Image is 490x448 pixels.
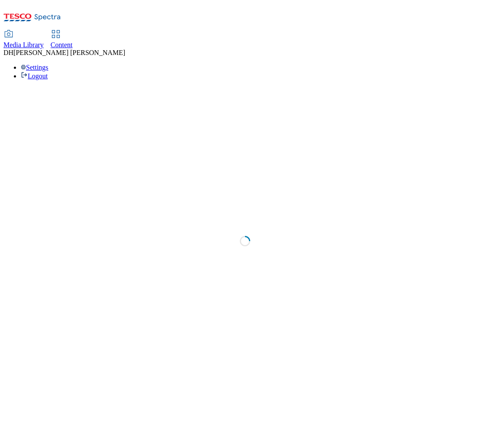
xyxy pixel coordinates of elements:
a: Content [51,31,73,49]
span: Media Library [3,41,44,48]
span: [PERSON_NAME] [PERSON_NAME] [13,49,125,56]
a: Logout [21,72,48,80]
a: Settings [21,64,48,71]
span: Content [51,41,73,48]
span: DH [3,49,13,56]
a: Media Library [3,31,44,49]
